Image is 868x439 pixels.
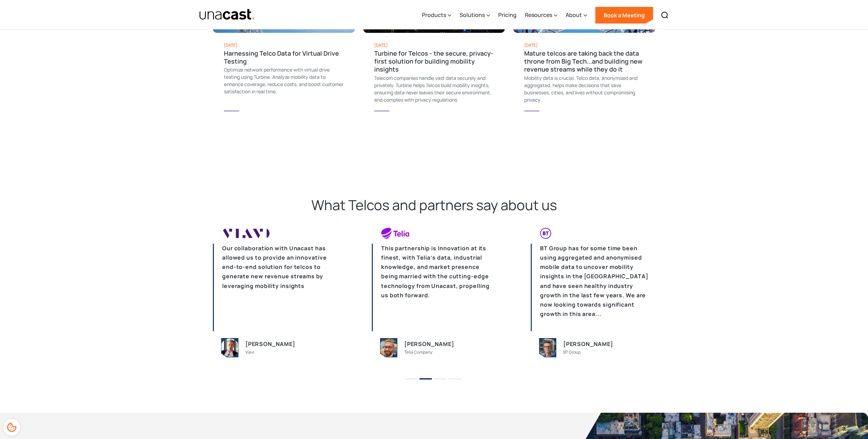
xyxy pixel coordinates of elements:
[224,66,344,95] div: Optimize network performance with virtual drive testing using Turbine. Analyze mobility data to e...
[405,378,417,380] button: 1 of 2
[374,74,494,103] div: Telecom companies handle vast data securely and privately. Turbine helps Telcos build mobility in...
[422,11,446,19] div: Products
[563,339,613,349] div: [PERSON_NAME]
[566,1,587,29] div: About
[525,1,557,29] div: Resources
[525,11,552,19] div: Resources
[213,244,337,331] p: Our collaboration with Unacast has allowed us to provide an innovative end-to-end solution for te...
[539,338,556,357] img: person image
[449,378,461,380] button: 4 of 2
[224,41,344,49] div: [DATE]
[199,9,255,21] a: home
[372,244,496,331] p: This partnership is Innovation at its finest, with Telia’s data, industrial knowledge, and market...
[460,1,490,29] div: Solutions
[563,349,581,356] div: BT Group
[221,338,238,357] img: person image
[404,339,454,349] div: [PERSON_NAME]
[524,41,644,49] div: [DATE]
[434,378,446,380] button: 3 of 2
[661,11,669,19] img: Search icon
[566,11,582,19] div: About
[245,349,254,356] div: Viavi
[540,228,587,239] img: company logo
[524,49,644,74] div: Mature telcos are taking back the data throne from Big Tech...and building new revenue streams wh...
[222,228,270,239] img: company logo
[3,419,20,436] div: Cookie Preferences
[422,1,451,29] div: Products
[380,338,397,357] img: person image
[381,228,428,239] img: company logo
[531,244,655,331] p: BT Group has for some time been using aggregated and anonymised mobile data to uncover mobility i...
[595,7,653,24] a: Book a Meeting
[524,74,644,103] div: Mobility data is crucial. Telco data, anonymized and aggregated, helps make decisions that save b...
[374,41,494,49] div: [DATE]
[224,49,344,66] div: Harnessing Telco Data for Virtual Drive Testing
[199,9,255,21] img: Unacast text logo
[374,49,494,74] div: Turbine for Telcos - the secure, privacy-first solution for building mobility insights
[404,349,432,356] div: Telia Company
[245,339,295,349] div: [PERSON_NAME]
[460,11,485,19] div: Solutions
[28,196,840,214] h2: What Telcos and partners say about us
[498,1,517,29] a: Pricing
[419,378,432,380] button: 2 of 2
